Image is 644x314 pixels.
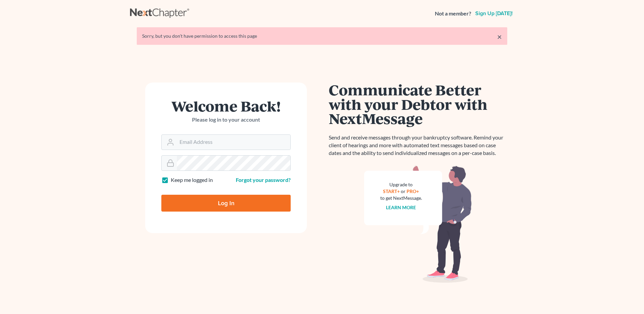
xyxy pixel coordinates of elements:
[380,195,422,201] div: to get NextMessage.
[407,188,419,194] a: PRO+
[401,188,406,194] span: or
[177,135,290,150] input: Email Address
[161,99,291,113] h1: Welcome Back!
[236,177,291,183] a: Forgot your password?
[329,83,507,126] h1: Communicate Better with your Debtor with NextMessage
[364,165,472,283] img: nextmessage_bg-59042aed3d76b12b5cd301f8e5b87938c9018125f34e5fa2b7a6b67550977c72.svg
[497,33,502,41] a: ×
[171,176,213,184] label: Keep me logged in
[383,188,400,194] a: START+
[329,134,507,157] p: Send and receive messages through your bankruptcy software. Remind your client of hearings and mo...
[386,205,416,210] a: Learn more
[380,181,422,188] div: Upgrade to
[161,116,291,124] p: Please log in to your account
[142,33,502,39] div: Sorry, but you don't have permission to access this page
[435,10,471,18] strong: Not a member?
[474,11,514,16] a: Sign up [DATE]!
[161,195,291,212] input: Log In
